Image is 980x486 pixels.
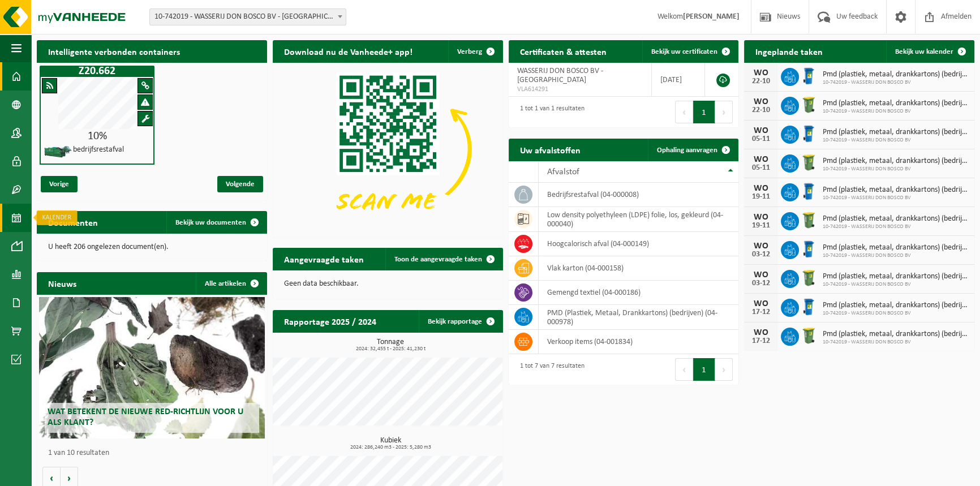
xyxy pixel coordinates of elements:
img: WB-0240-HPE-GN-50 [799,268,818,287]
img: WB-0240-HPE-BE-01 [799,66,818,85]
span: WASSERIJ DON BOSCO BV - [GEOGRAPHIC_DATA] [517,67,603,84]
span: Pmd (plastiek, metaal, drankkartons) (bedrijven) [823,99,969,108]
span: Vorige [41,176,78,192]
td: hoogcalorisch afval (04-000149) [539,232,739,256]
span: Pmd (plastiek, metaal, drankkartons) (bedrijven) [823,186,969,195]
span: Pmd (plastiek, metaal, drankkartons) (bedrijven) [823,214,969,223]
div: 22-10 [750,106,772,114]
div: 03-12 [750,279,772,287]
div: WO [750,213,772,222]
div: 05-11 [750,164,772,172]
td: low density polyethyleen (LDPE) folie, los, gekleurd (04-000040) [539,207,739,232]
button: 1 [693,101,715,123]
h2: Uw afvalstoffen [509,139,592,161]
span: Bekijk uw kalender [895,48,953,55]
a: Bekijk uw certificaten [642,40,737,63]
span: VLA614291 [517,85,643,94]
div: 05-11 [750,135,772,143]
span: Volgende [217,176,263,192]
span: 10-742019 - WASSERIJ DON BOSCO BV [823,108,969,115]
span: 10-742019 - WASSERIJ DON BOSCO BV - SINT-NIKLAAS [150,9,346,25]
div: 19-11 [750,222,772,230]
span: 10-742019 - WASSERIJ DON BOSCO BV [823,310,969,317]
span: Pmd (plastiek, metaal, drankkartons) (bedrijven) [823,157,969,166]
span: 10-742019 - WASSERIJ DON BOSCO BV [823,223,969,230]
span: 10-742019 - WASSERIJ DON BOSCO BV [823,252,969,259]
button: Verberg [448,40,502,63]
a: Ophaling aanvragen [648,139,737,161]
span: Ophaling aanvragen [657,147,717,154]
span: 10-742019 - WASSERIJ DON BOSCO BV [823,339,969,346]
img: HK-XZ-20-GN-01 [44,145,72,159]
h1: Z20.662 [42,66,152,77]
span: Toon de aangevraagde taken [394,256,482,263]
div: 10% [41,131,153,142]
span: 2024: 286,240 m3 - 2025: 5,280 m3 [278,445,503,450]
h3: Kubiek [278,437,503,450]
td: PMD (Plastiek, Metaal, Drankkartons) (bedrijven) (04-000978) [539,305,739,330]
h4: bedrijfsrestafval [73,146,124,154]
td: vlak karton (04-000158) [539,256,739,281]
h2: Rapportage 2025 / 2024 [273,310,388,332]
div: WO [750,184,772,193]
h2: Nieuws [37,272,88,294]
td: gemengd textiel (04-000186) [539,281,739,305]
button: Previous [675,101,693,123]
button: 1 [693,358,715,381]
td: bedrijfsrestafval (04-000008) [539,183,739,207]
h3: Tonnage [278,338,503,352]
button: Next [715,358,733,381]
span: 10-742019 - WASSERIJ DON BOSCO BV [823,137,969,144]
a: Wat betekent de nieuwe RED-richtlijn voor u als klant? [39,297,265,438]
p: U heeft 206 ongelezen document(en). [48,243,256,251]
span: Bekijk uw certificaten [651,48,717,55]
a: Toon de aangevraagde taken [385,248,502,270]
h2: Ingeplande taken [744,40,834,62]
div: 17-12 [750,337,772,345]
div: 1 tot 1 van 1 resultaten [514,100,584,124]
span: 10-742019 - WASSERIJ DON BOSCO BV [823,281,969,288]
span: Wat betekent de nieuwe RED-richtlijn voor u als klant? [48,407,243,427]
img: WB-0240-HPE-BE-01 [799,297,818,316]
span: Afvalstof [547,167,579,177]
span: Verberg [457,48,482,55]
img: WB-0240-HPE-GN-50 [799,210,818,230]
h2: Intelligente verbonden containers [37,40,267,62]
span: 10-742019 - WASSERIJ DON BOSCO BV - SINT-NIKLAAS [149,8,346,25]
img: WB-0240-HPE-BE-01 [799,239,818,259]
img: Download de VHEPlus App [273,63,503,235]
span: Bekijk uw documenten [175,219,246,226]
img: WB-0240-HPE-GN-50 [799,95,818,114]
span: 10-742019 - WASSERIJ DON BOSCO BV [823,166,969,173]
h2: Certificaten & attesten [509,40,618,62]
a: Bekijk uw documenten [166,211,266,234]
p: 1 van 10 resultaten [48,449,261,457]
h2: Documenten [37,211,109,233]
strong: [PERSON_NAME] [683,12,740,21]
div: WO [750,97,772,106]
div: WO [750,155,772,164]
a: Bekijk rapportage [419,310,502,333]
span: Pmd (plastiek, metaal, drankkartons) (bedrijven) [823,243,969,252]
h2: Download nu de Vanheede+ app! [273,40,424,62]
span: Pmd (plastiek, metaal, drankkartons) (bedrijven) [823,128,969,137]
div: 22-10 [750,78,772,85]
a: Bekijk uw kalender [886,40,973,63]
img: WB-0240-HPE-BE-01 [799,124,818,143]
div: 17-12 [750,308,772,316]
span: Pmd (plastiek, metaal, drankkartons) (bedrijven) [823,301,969,310]
p: Geen data beschikbaar. [284,280,492,288]
div: WO [750,328,772,337]
a: Alle artikelen [196,272,266,295]
td: verkoop items (04-001834) [539,330,739,354]
span: 10-742019 - WASSERIJ DON BOSCO BV [823,195,969,201]
div: WO [750,126,772,135]
span: Pmd (plastiek, metaal, drankkartons) (bedrijven) [823,272,969,281]
span: Pmd (plastiek, metaal, drankkartons) (bedrijven) [823,70,969,79]
td: [DATE] [652,63,705,97]
div: WO [750,242,772,251]
div: WO [750,299,772,308]
div: 19-11 [750,193,772,201]
h2: Aangevraagde taken [273,248,375,270]
span: Pmd (plastiek, metaal, drankkartons) (bedrijven) [823,330,969,339]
